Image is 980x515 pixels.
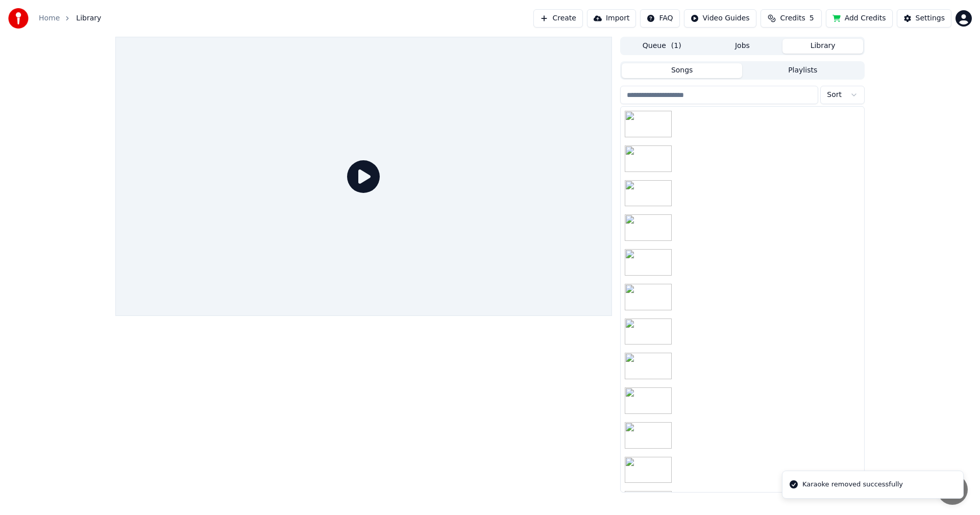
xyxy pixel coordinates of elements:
[802,479,903,489] div: Karaoke removed successfully
[827,90,842,100] span: Sort
[622,39,702,54] button: Queue
[533,9,583,28] button: Create
[684,9,756,28] button: Video Guides
[742,63,863,78] button: Playlists
[782,39,863,54] button: Library
[702,39,783,54] button: Jobs
[761,9,822,28] button: Credits5
[640,9,679,28] button: FAQ
[916,13,945,23] div: Settings
[8,8,29,29] img: youka
[780,13,805,23] span: Credits
[39,13,60,23] a: Home
[810,13,814,23] span: 5
[39,13,101,23] nav: breadcrumb
[671,41,681,51] span: ( 1 )
[587,9,636,28] button: Import
[826,9,893,28] button: Add Credits
[897,9,951,28] button: Settings
[622,63,743,78] button: Songs
[76,13,101,23] span: Library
